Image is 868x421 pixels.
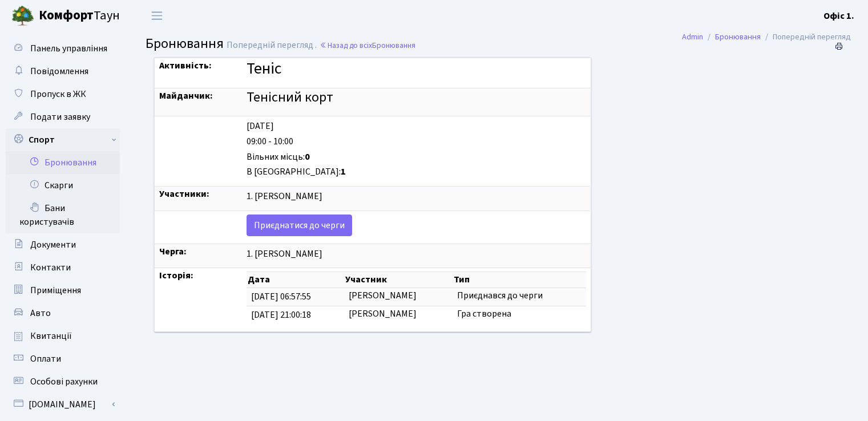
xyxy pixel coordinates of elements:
[6,174,120,197] a: Скарги
[247,272,344,288] th: Дата
[6,60,120,83] a: Повідомлення
[761,31,851,43] li: Попередній перегляд
[6,370,120,393] a: Особові рахунки
[6,347,120,370] a: Оплати
[457,289,543,302] span: Приєднався до черги
[30,238,76,251] span: Документи
[823,10,854,22] b: Офіс 1.
[453,272,586,288] th: Тип
[665,25,868,49] nav: breadcrumb
[146,34,224,54] span: Бронювання
[6,83,120,106] a: Пропуск в ЖК
[344,288,453,306] td: [PERSON_NAME]
[247,214,352,236] a: Приєднатися до черги
[341,165,346,178] b: 1
[247,135,586,148] div: 09:00 - 10:00
[715,31,761,43] a: Бронювання
[30,330,72,342] span: Квитанції
[247,190,586,203] div: 1. [PERSON_NAME]
[344,272,453,288] th: Участник
[247,59,586,79] h3: Теніс
[30,42,107,55] span: Панель управління
[30,261,71,274] span: Контакти
[6,302,120,325] a: Авто
[6,128,120,151] a: Спорт
[247,151,586,164] div: Вільних місць:
[159,90,213,102] strong: Майданчик:
[823,9,854,23] a: Офіс 1.
[6,393,120,416] a: [DOMAIN_NAME]
[159,188,209,200] strong: Участники:
[6,279,120,302] a: Приміщення
[39,6,120,26] span: Таун
[30,111,90,123] span: Подати заявку
[143,6,171,25] button: Переключити навігацію
[11,5,34,27] img: logo.png
[682,31,703,43] a: Admin
[30,375,98,388] span: Особові рахунки
[6,325,120,347] a: Квитанції
[457,307,511,320] span: Гра створена
[247,165,586,179] div: В [GEOGRAPHIC_DATA]:
[30,88,86,100] span: Пропуск в ЖК
[227,39,317,51] span: Попередній перегляд .
[6,233,120,256] a: Документи
[30,65,88,78] span: Повідомлення
[159,245,187,258] strong: Черга:
[6,37,120,60] a: Панель управління
[30,284,81,297] span: Приміщення
[30,307,51,319] span: Авто
[372,40,415,51] span: Бронювання
[6,256,120,279] a: Контакти
[247,306,344,324] td: [DATE] 21:00:18
[320,40,415,51] a: Назад до всіхБронювання
[6,106,120,128] a: Подати заявку
[6,197,120,233] a: Бани користувачів
[247,248,586,261] div: 1. [PERSON_NAME]
[247,90,586,106] h4: Тенісний корт
[305,151,310,163] b: 0
[39,6,94,25] b: Комфорт
[247,120,586,133] div: [DATE]
[6,151,120,174] a: Бронювання
[344,306,453,324] td: [PERSON_NAME]
[30,353,61,365] span: Оплати
[159,269,193,282] strong: Історія:
[159,59,212,72] strong: Активність:
[247,288,344,306] td: [DATE] 06:57:55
